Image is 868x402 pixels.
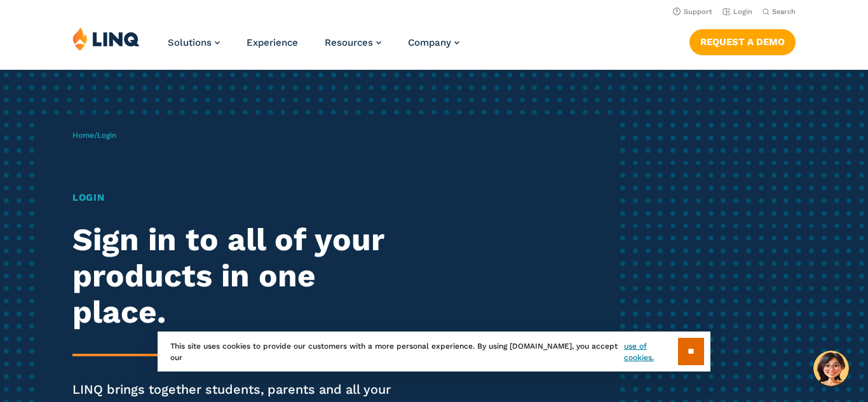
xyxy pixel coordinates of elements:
a: use of cookies. [624,340,678,363]
nav: Primary Navigation [168,27,459,69]
span: Login [97,131,116,140]
span: / [72,131,116,140]
div: This site uses cookies to provide our customers with a more personal experience. By using [DOMAIN... [158,332,710,372]
img: LINQ | K‑12 Software [72,27,140,51]
a: Login [722,8,752,16]
span: Solutions [168,37,212,48]
button: Open Search Bar [763,7,796,17]
button: Hello, have a question? Let’s chat. [813,351,849,386]
a: Resources [325,37,381,48]
a: Request a Demo [689,29,796,55]
a: Home [72,131,94,140]
a: Company [408,37,459,48]
a: Solutions [168,37,220,48]
span: Resources [325,37,373,48]
h2: Sign in to all of your products in one place. [72,222,407,330]
a: Experience [247,37,298,48]
a: Support [673,8,712,16]
span: Company [408,37,451,48]
h1: Login [72,191,407,205]
span: Search [772,8,796,16]
nav: Button Navigation [689,27,796,55]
